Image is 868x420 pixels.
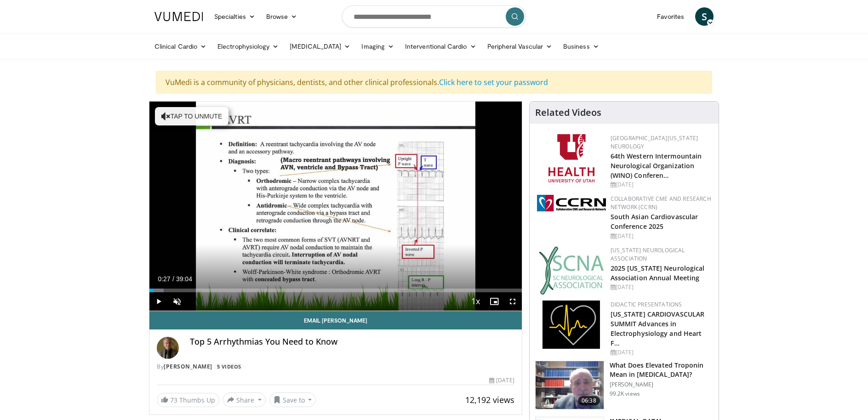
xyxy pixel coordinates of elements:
[342,6,526,28] input: Search topics, interventions
[611,195,711,211] a: Collaborative CME and Research Network (CCRN)
[212,37,284,56] a: Electrophysiology
[170,396,177,404] span: 73
[489,376,514,385] div: [DATE]
[610,381,713,388] p: [PERSON_NAME]
[611,310,705,347] a: [US_STATE] CARDIOVASCULAR SUMMIT Advances in Electrophysiology and Heart F…
[611,348,711,357] div: [DATE]
[537,195,606,211] img: a04ee3ba-8487-4636-b0fb-5e8d268f3737.png.150x105_q85_autocrop_double_scale_upscale_version-0.2.png
[611,264,705,282] a: 2025 [US_STATE] Neurological Association Annual Meeting
[535,361,713,409] a: 06:38 What Does Elevated Troponin Mean in [MEDICAL_DATA]? [PERSON_NAME] 99.2K views
[214,363,244,371] a: 5 Videos
[158,275,170,283] span: 0:27
[209,7,261,26] a: Specialties
[168,292,186,311] button: Unmute
[611,301,711,309] div: Didactic Presentations
[157,363,514,371] div: By
[261,7,303,26] a: Browse
[611,232,711,240] div: [DATE]
[157,393,219,407] a: 73 Thumbs Up
[284,37,356,56] a: [MEDICAL_DATA]
[610,361,713,379] h3: What Does Elevated Troponin Mean in [MEDICAL_DATA]?
[269,392,316,407] button: Save to
[535,107,601,118] h4: Related Videos
[157,337,179,359] img: Avatar
[149,292,168,311] button: Play
[176,275,192,283] span: 39:04
[611,283,711,291] div: [DATE]
[149,311,522,329] a: Email [PERSON_NAME]
[465,394,514,405] span: 12,192 views
[223,392,266,407] button: Share
[482,37,558,56] a: Peripheral Vascular
[164,363,212,370] a: [PERSON_NAME]
[356,37,400,56] a: Imaging
[558,37,605,56] a: Business
[485,292,503,311] button: Enable picture-in-picture mode
[611,212,698,231] a: South Asian Cardiovascular Conference 2025
[539,246,604,295] img: b123db18-9392-45ae-ad1d-42c3758a27aa.jpg.150x105_q85_autocrop_double_scale_upscale_version-0.2.jpg
[149,289,522,292] div: Progress Bar
[190,337,514,347] h4: Top 5 Arrhythmias You Need to Know
[611,181,711,189] div: [DATE]
[548,134,594,182] img: f6362829-b0a3-407d-a044-59546adfd345.png.150x105_q85_autocrop_double_scale_upscale_version-0.2.png
[503,292,522,311] button: Fullscreen
[536,361,604,409] img: 98daf78a-1d22-4ebe-927e-10afe95ffd94.150x105_q85_crop-smart_upscale.jpg
[439,77,548,87] a: Click here to set your password
[542,301,600,349] img: 1860aa7a-ba06-47e3-81a4-3dc728c2b4cf.png.150x105_q85_autocrop_double_scale_upscale_version-0.2.png
[695,7,714,26] a: S
[149,102,522,311] video-js: Video Player
[149,37,212,56] a: Clinical Cardio
[611,134,698,150] a: [GEOGRAPHIC_DATA][US_STATE] Neurology
[610,390,640,397] p: 99.2K views
[172,275,174,283] span: /
[611,152,702,180] a: 64th Western Intermountain Neurological Organization (WINO) Conferen…
[155,107,228,125] button: Tap to unmute
[611,246,685,262] a: [US_STATE] Neurological Association
[400,37,482,56] a: Interventional Cardio
[651,7,690,26] a: Favorites
[156,71,712,94] div: VuMedi is a community of physicians, dentists, and other clinical professionals.
[578,396,600,405] span: 06:38
[467,292,485,311] button: Playback Rate
[154,12,203,21] img: VuMedi Logo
